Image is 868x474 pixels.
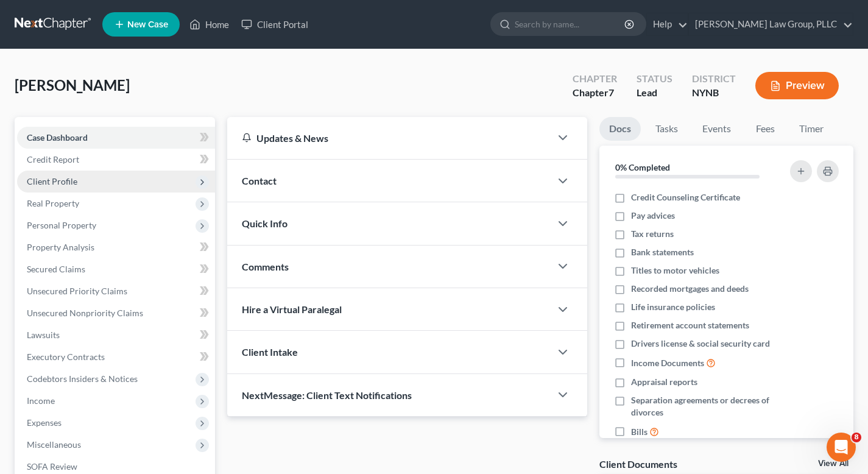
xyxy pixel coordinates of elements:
span: Income [27,395,55,406]
span: Bills [631,426,647,438]
span: Case Dashboard [27,132,88,143]
a: Home [183,13,235,35]
span: Client Profile [27,176,77,186]
a: Property Analysis [17,236,215,258]
span: Hire a Virtual Paralegal [242,303,342,315]
span: Codebtors Insiders & Notices [27,373,138,384]
span: Separation agreements or decrees of divorces [631,394,779,419]
a: Secured Claims [17,258,215,280]
span: 8 [852,433,861,442]
span: Retirement account statements [631,319,749,331]
div: NYNB [692,86,736,100]
span: [PERSON_NAME] [15,76,130,94]
span: Client Intake [242,346,298,358]
a: Executory Contracts [17,346,215,368]
a: Timer [789,117,833,141]
span: Bank statements [631,246,694,258]
span: Credit Counseling Certificate [631,191,740,203]
span: Executory Contracts [27,352,105,362]
span: Credit Report [27,154,79,164]
span: Comments [242,261,289,272]
span: SOFA Review [27,461,77,472]
span: Lawsuits [27,330,60,340]
span: Drivers license & social security card [631,338,770,350]
a: Unsecured Nonpriority Claims [17,302,215,324]
span: Expenses [27,417,62,428]
span: Real Property [27,198,79,208]
span: Unsecured Priority Claims [27,286,127,296]
a: Unsecured Priority Claims [17,280,215,302]
a: Client Portal [235,13,314,35]
span: Tax returns [631,228,674,240]
div: Client Documents [599,458,677,470]
span: Secured Claims [27,264,85,274]
span: Income Documents [631,357,704,369]
span: Property Analysis [27,242,94,252]
span: 7 [609,87,614,98]
a: Tasks [646,117,688,141]
a: Lawsuits [17,324,215,346]
span: Pay advices [631,210,675,222]
span: New Case [127,20,168,29]
span: NextMessage: Client Text Notifications [242,389,412,401]
div: Updates & News [242,132,536,144]
span: Titles to motor vehicles [631,264,719,277]
span: Miscellaneous [27,439,81,450]
a: Events [693,117,741,141]
input: Search by name... [515,13,626,35]
a: View All [818,459,849,468]
a: Docs [599,117,641,141]
div: Lead [637,86,672,100]
span: Recorded mortgages and deeds [631,283,749,295]
span: Contact [242,175,277,186]
div: District [692,72,736,86]
strong: 0% Completed [615,162,670,172]
a: Fees [746,117,785,141]
span: Appraisal reports [631,376,697,388]
a: Case Dashboard [17,127,215,149]
span: Life insurance policies [631,301,715,313]
button: Preview [755,72,839,99]
a: Help [647,13,688,35]
span: Unsecured Nonpriority Claims [27,308,143,318]
div: Chapter [573,86,617,100]
div: Status [637,72,672,86]
iframe: Intercom live chat [827,433,856,462]
span: Quick Info [242,218,288,229]
a: Credit Report [17,149,215,171]
div: Chapter [573,72,617,86]
a: [PERSON_NAME] Law Group, PLLC [689,13,853,35]
span: Personal Property [27,220,96,230]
